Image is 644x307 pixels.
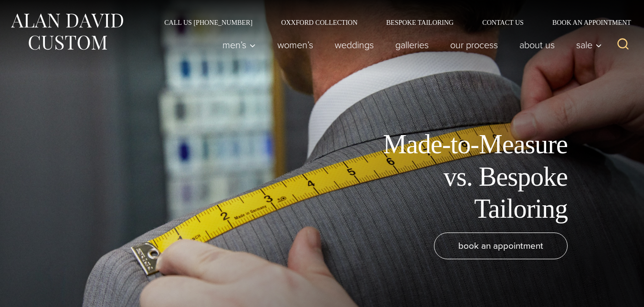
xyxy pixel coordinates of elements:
[385,35,440,54] a: Galleries
[324,35,385,54] a: weddings
[612,33,634,56] button: View Search Form
[267,35,324,54] a: Women’s
[212,35,607,54] nav: Primary Navigation
[150,19,634,26] nav: Secondary Navigation
[434,233,568,259] a: book an appointment
[576,40,602,50] span: Sale
[538,19,634,26] a: Book an Appointment
[10,11,124,53] img: Alan David Custom
[222,40,256,50] span: Men’s
[267,19,372,26] a: Oxxford Collection
[468,19,538,26] a: Contact Us
[150,19,267,26] a: Call Us [PHONE_NUMBER]
[458,239,543,253] span: book an appointment
[353,128,568,225] h1: Made-to-Measure vs. Bespoke Tailoring
[372,19,468,26] a: Bespoke Tailoring
[440,35,509,54] a: Our Process
[509,35,566,54] a: About Us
